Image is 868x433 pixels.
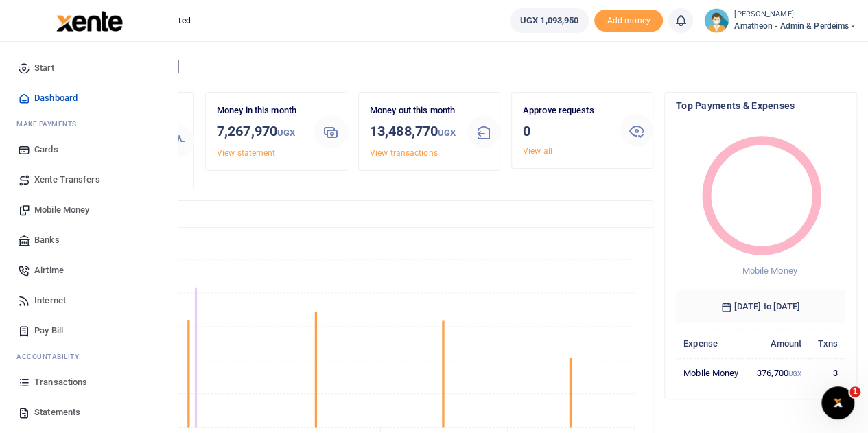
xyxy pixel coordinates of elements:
[55,15,123,25] a: logo-small logo-large logo-large
[523,121,609,141] h3: 0
[11,367,167,397] a: Transactions
[34,173,100,187] span: Xente Transfers
[217,148,275,158] a: View statement
[23,119,77,129] span: ake Payments
[34,143,58,156] span: Cards
[11,134,167,165] a: Cards
[676,329,748,358] th: Expense
[52,59,857,74] h4: Hello [PERSON_NAME]
[520,14,578,27] span: UGX 1,093,950
[27,351,79,362] span: countability
[11,195,167,225] a: Mobile Money
[34,294,66,307] span: Internet
[370,121,456,143] h3: 13,488,770
[849,386,860,397] span: 1
[676,358,748,387] td: Mobile Money
[217,121,303,143] h3: 7,267,970
[748,358,809,387] td: 376,700
[277,128,295,138] small: UGX
[438,128,456,138] small: UGX
[11,113,167,134] li: M
[594,10,663,32] li: Toup your wallet
[34,233,60,247] span: Banks
[594,14,663,25] a: Add money
[11,165,167,195] a: Xente Transfers
[34,264,64,277] span: Airtime
[11,316,167,346] a: Pay Bill
[523,146,552,156] a: View all
[676,98,845,113] h4: Top Payments & Expenses
[56,11,123,32] img: logo-large
[11,255,167,285] a: Airtime
[34,324,63,338] span: Pay Bill
[510,8,589,33] a: UGX 1,093,950
[11,397,167,428] a: Statements
[734,9,857,21] small: [PERSON_NAME]
[742,266,797,276] span: Mobile Money
[370,148,438,158] a: View transactions
[34,375,87,389] span: Transactions
[34,406,80,419] span: Statements
[11,285,167,316] a: Internet
[704,8,729,33] img: profile-user
[809,358,845,387] td: 3
[11,346,167,367] li: Ac
[788,370,801,377] small: UGX
[11,53,167,83] a: Start
[809,329,845,358] th: Txns
[11,225,167,255] a: Banks
[748,329,809,358] th: Amount
[370,104,456,118] p: Money out this month
[34,61,54,75] span: Start
[64,207,642,222] h4: Transactions Overview
[594,10,663,32] span: Add money
[11,83,167,113] a: Dashboard
[704,8,857,33] a: profile-user [PERSON_NAME] Amatheon - Admin & Perdeims
[523,104,609,118] p: Approve requests
[504,8,594,33] li: Wallet ballance
[734,20,857,32] span: Amatheon - Admin & Perdeims
[676,290,845,323] h6: [DATE] to [DATE]
[34,91,78,105] span: Dashboard
[821,386,854,419] iframe: Intercom live chat
[217,104,303,118] p: Money in this month
[34,203,89,217] span: Mobile Money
